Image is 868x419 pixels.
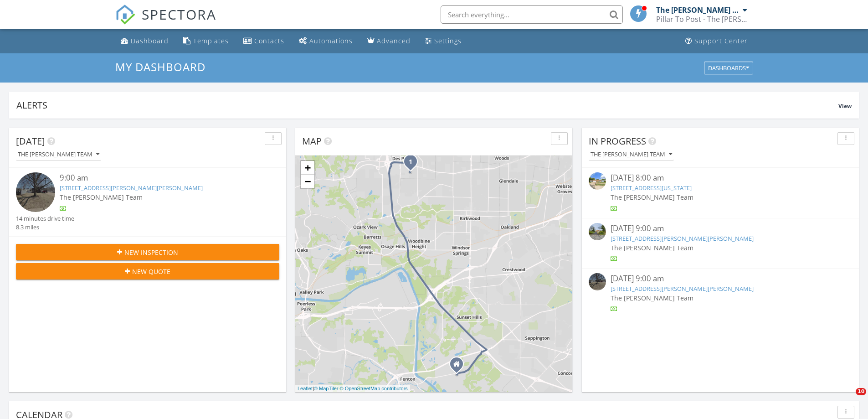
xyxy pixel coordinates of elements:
[16,135,45,147] span: [DATE]
[16,244,279,260] button: New Inspection
[589,273,852,314] a: [DATE] 9:00 am [STREET_ADDRESS][PERSON_NAME][PERSON_NAME] The [PERSON_NAME] Team
[16,223,74,232] div: 8.3 miles
[254,36,284,45] div: Contacts
[115,5,135,25] img: The Best Home Inspection Software - Spectora
[377,36,411,45] div: Advanced
[656,5,740,15] div: The [PERSON_NAME] Team
[301,175,314,188] a: Zoom out
[340,386,408,391] a: © OpenStreetMap contributors
[837,388,859,410] iframe: Intercom live chat
[611,285,754,293] a: [STREET_ADDRESS][PERSON_NAME][PERSON_NAME]
[295,385,410,393] div: |
[115,12,216,31] a: SPECTORA
[240,33,288,50] a: Contacts
[411,161,416,167] div: 938 Blase Ave, Des Peres, MO 63131
[409,159,412,166] i: 1
[16,149,101,161] button: The [PERSON_NAME] Team
[421,33,465,50] a: Settings
[302,135,322,147] span: Map
[124,248,178,257] span: New Inspection
[364,33,414,50] a: Advanced
[591,151,672,158] div: The [PERSON_NAME] Team
[611,234,754,243] a: [STREET_ADDRESS][PERSON_NAME][PERSON_NAME]
[16,172,55,212] img: streetview
[16,263,279,279] button: New Quote
[611,223,830,234] div: [DATE] 9:00 am
[682,33,751,50] a: Support Center
[589,172,606,190] img: streetview
[611,193,693,202] span: The [PERSON_NAME] Team
[611,243,693,252] span: The [PERSON_NAME] Team
[301,161,314,175] a: Zoom in
[441,5,623,24] input: Search everything...
[295,33,356,50] a: Automations (Basic)
[309,36,353,45] div: Automations
[589,149,674,161] button: The [PERSON_NAME] Team
[180,33,232,50] a: Templates
[589,223,852,264] a: [DATE] 9:00 am [STREET_ADDRESS][PERSON_NAME][PERSON_NAME] The [PERSON_NAME] Team
[193,36,229,45] div: Templates
[16,214,74,223] div: 14 minutes drive time
[856,388,866,395] span: 10
[611,273,830,285] div: [DATE] 9:00 am
[434,36,462,45] div: Settings
[589,172,852,213] a: [DATE] 8:00 am [STREET_ADDRESS][US_STATE] The [PERSON_NAME] Team
[16,99,838,111] div: Alerts
[611,184,692,192] a: [STREET_ADDRESS][US_STATE]
[115,59,205,74] span: My Dashboard
[298,386,313,391] a: Leaflet
[314,386,339,391] a: © MapTiler
[132,267,170,276] span: New Quote
[18,151,99,158] div: The [PERSON_NAME] Team
[142,5,216,24] span: SPECTORA
[611,172,830,184] div: [DATE] 8:00 am
[60,184,203,192] a: [STREET_ADDRESS][PERSON_NAME][PERSON_NAME]
[16,172,279,232] a: 9:00 am [STREET_ADDRESS][PERSON_NAME][PERSON_NAME] The [PERSON_NAME] Team 14 minutes drive time 8...
[60,193,143,202] span: The [PERSON_NAME] Team
[611,294,693,302] span: The [PERSON_NAME] Team
[694,36,748,45] div: Support Center
[656,15,747,24] div: Pillar To Post - The Frederick Team
[60,172,257,184] div: 9:00 am
[589,135,646,147] span: In Progress
[589,223,606,240] img: streetview
[131,36,169,45] div: Dashboard
[457,364,462,369] div: 11084 Gravois Industrial Ct, Saint Louis MO 63128
[708,65,749,71] div: Dashboards
[589,273,606,290] img: streetview
[704,62,753,74] button: Dashboards
[838,102,852,110] span: View
[117,33,172,50] a: Dashboard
